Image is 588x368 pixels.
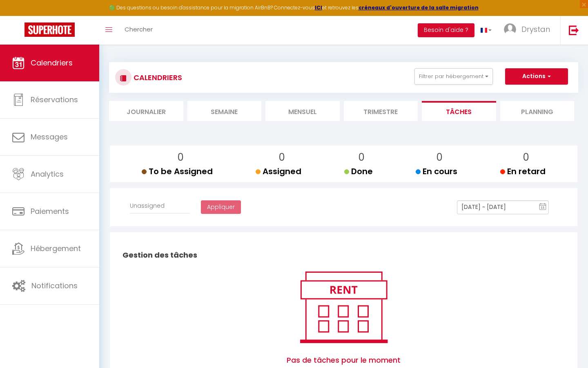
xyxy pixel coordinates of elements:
[7,3,31,28] button: Ouvrir le widget de chat LiveChat
[422,150,457,165] p: 0
[31,280,78,291] span: Notifications
[422,101,496,121] li: Tâches
[344,101,418,121] li: Trimestre
[521,24,550,34] span: Drystan
[569,25,579,35] img: logout
[416,166,457,177] span: En cours
[109,101,183,121] li: Journalier
[504,23,516,36] img: ...
[31,58,73,68] span: Calendriers
[142,166,213,177] span: To be Assigned
[498,16,560,45] a: ... Drystan
[553,331,582,362] iframe: Chat
[359,4,479,11] a: créneaux d'ouverture de la salle migration
[457,200,549,214] input: Select Date Range
[505,68,568,85] button: Actions
[500,166,546,177] span: En retard
[118,16,159,45] a: Chercher
[256,166,301,177] span: Assigned
[120,242,567,268] h2: Gestion des tâches
[131,68,182,87] h3: CALENDRIERS
[344,166,373,177] span: Done
[187,101,262,121] li: Semaine
[418,23,474,37] button: Besoin d'aide ?
[31,243,81,254] span: Hébergement
[500,101,575,121] li: Planning
[541,206,545,209] text: 11
[31,206,69,216] span: Paiements
[262,150,301,165] p: 0
[31,132,68,142] span: Messages
[507,150,546,165] p: 0
[24,22,75,37] img: Super Booking
[31,94,78,105] span: Réservations
[351,150,373,165] p: 0
[31,169,64,179] span: Analytics
[148,150,213,165] p: 0
[265,101,340,121] li: Mensuel
[201,200,241,214] button: Appliquer
[292,268,396,346] img: rent.png
[125,25,153,34] span: Chercher
[315,4,322,11] a: ICI
[414,68,493,85] button: Filtrer par hébergement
